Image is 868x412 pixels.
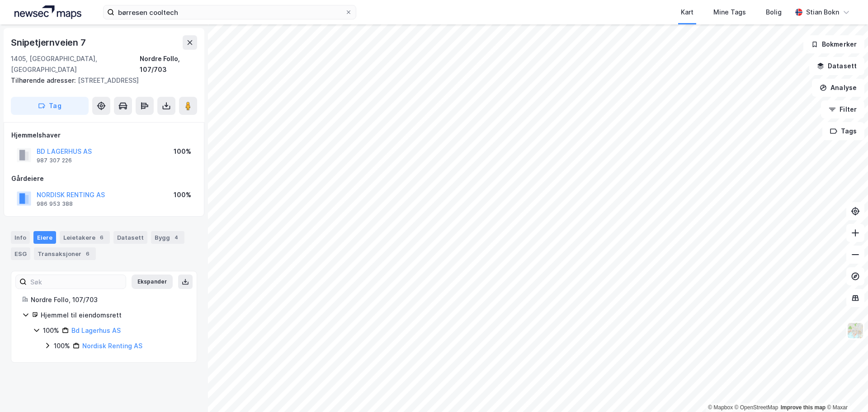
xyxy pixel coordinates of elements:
[27,275,126,289] input: Søk
[11,53,140,75] div: 1405, [GEOGRAPHIC_DATA], [GEOGRAPHIC_DATA]
[151,231,184,244] div: Bygg
[97,233,106,242] div: 6
[806,7,839,18] div: Stian Bokn
[847,322,864,339] img: Z
[34,247,96,260] div: Transaksjoner
[11,76,78,84] span: Tilhørende adresser:
[735,404,778,411] a: OpenStreetMap
[60,231,110,244] div: Leietakere
[174,146,191,157] div: 100%
[681,7,693,18] div: Kart
[132,275,173,289] button: Ekspander
[54,341,70,351] div: 100%
[823,369,868,412] iframe: Chat Widget
[37,157,72,164] div: 987 307 226
[11,247,30,260] div: ESG
[43,325,59,336] div: 100%
[82,342,142,350] a: Nordisk Renting AS
[766,7,782,18] div: Bolig
[11,75,190,86] div: [STREET_ADDRESS]
[11,35,88,50] div: Snipetjernveien 7
[14,5,81,19] img: logo.a4113a55bc3d86da70a041830d287a7e.svg
[822,122,864,140] button: Tags
[83,249,92,258] div: 6
[41,310,186,321] div: Hjemmel til eiendomsrett
[713,7,746,18] div: Mine Tags
[821,100,864,118] button: Filter
[11,97,89,115] button: Tag
[812,79,864,97] button: Analyse
[708,404,733,411] a: Mapbox
[809,57,864,75] button: Datasett
[11,231,30,244] div: Info
[33,231,56,244] div: Eiere
[172,233,181,242] div: 4
[174,189,191,200] div: 100%
[31,294,186,305] div: Nordre Follo, 107/703
[37,200,73,208] div: 986 953 388
[114,5,345,19] input: Søk på adresse, matrikkel, gårdeiere, leietakere eller personer
[823,369,868,412] div: Kontrollprogram for chat
[113,231,147,244] div: Datasett
[11,173,197,184] div: Gårdeiere
[781,404,826,411] a: Improve this map
[11,130,197,141] div: Hjemmelshaver
[71,327,121,334] a: Bd Lagerhus AS
[140,53,197,75] div: Nordre Follo, 107/703
[803,35,864,53] button: Bokmerker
